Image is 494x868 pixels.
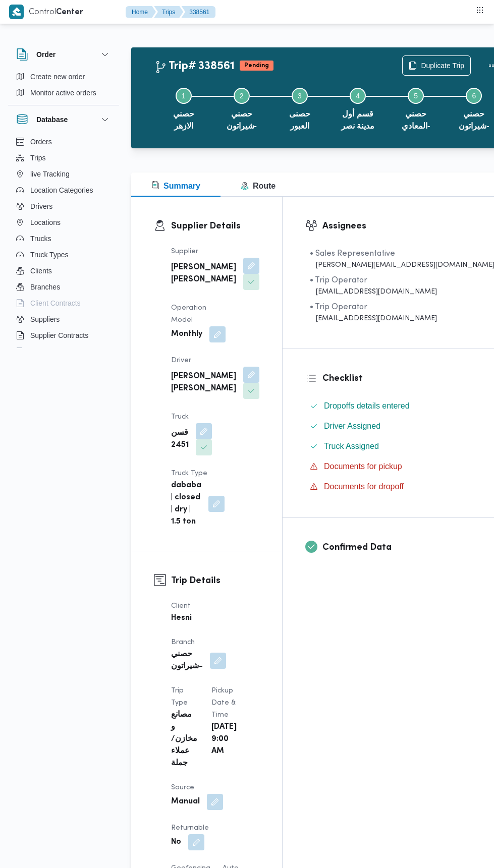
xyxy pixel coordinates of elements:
span: Locations [30,216,61,228]
span: Monitor active orders [30,87,96,99]
span: Pickup date & time [211,687,236,718]
span: • Trip Operator kema@illa.com.eg [310,274,437,297]
h2: Trip# 338561 [154,60,235,73]
b: No [171,836,181,848]
button: Database [16,113,111,126]
span: Driver Assigned [324,420,380,432]
h3: Supplier Details [171,219,259,233]
b: [PERSON_NAME] [PERSON_NAME] [171,262,236,286]
span: قسم أول مدينة نصر [337,108,379,132]
span: Client Contracts [30,297,81,309]
b: Manual [171,796,200,808]
span: حصني -المعادي [395,108,437,132]
span: Branch [171,639,195,646]
span: Truck Assigned [324,440,379,452]
span: Documents for pickup [324,460,402,473]
b: مصانع و مخازن/عملاء جملة [171,709,197,770]
span: Suppliers [30,313,60,325]
button: حصني الازهر [154,76,212,140]
button: Create new order [12,69,115,85]
span: Dropoffs details entered [324,401,410,410]
span: حصني الازهر [162,108,204,132]
b: Pending [244,63,269,69]
button: Home [126,6,156,18]
button: حصنى العبور [270,76,328,140]
span: Returnable [171,825,209,831]
button: Trucks [12,230,115,247]
span: Clients [30,265,52,277]
span: Drivers [30,200,52,212]
button: Branches [12,279,115,295]
b: Monthly [171,328,202,340]
button: Duplicate Trip [402,55,471,76]
span: Branches [30,281,60,293]
span: Pending [240,61,273,71]
button: live Tracking [12,166,115,182]
div: Database [8,134,119,352]
span: • Trip Operator ragab.mohamed@illa.com.eg [310,301,437,324]
div: [EMAIL_ADDRESS][DOMAIN_NAME] [310,286,437,297]
span: Trucks [30,233,51,245]
span: 5 [414,92,418,100]
span: Supplier [171,248,198,255]
b: Hesni [171,612,192,624]
span: Source [171,784,194,791]
span: 6 [472,92,476,100]
button: Supplier Contracts [12,327,115,343]
button: Suppliers [12,311,115,327]
button: Order [16,48,111,61]
h3: Order [36,48,56,61]
span: Dropoffs details entered [324,400,410,412]
h3: Database [36,113,68,126]
span: live Tracking [30,168,70,180]
button: قسم أول مدينة نصر [329,76,387,140]
div: Order [8,69,119,105]
button: Client Contracts [12,295,115,311]
button: Clients [12,263,115,279]
span: Location Categories [30,184,93,196]
span: Supplier Contracts [30,329,88,341]
span: Client [171,603,191,609]
button: Trips [12,150,115,166]
span: Route [241,182,276,190]
span: Documents for pickup [324,462,402,471]
span: Driver Assigned [324,422,380,430]
span: Trips [30,152,46,164]
h3: Trip Details [171,574,259,588]
b: dababa | closed | dry | 1.5 ton [171,480,201,528]
span: Create new order [30,71,85,83]
div: • Trip Operator [310,274,437,286]
span: Trip Type [171,687,188,706]
button: Locations [12,214,115,230]
span: Documents for dropoff [324,482,404,491]
div: • Trip Operator [310,301,437,313]
button: 338561 [181,6,215,18]
button: حصني -شيراتون [212,76,270,140]
b: قسن 2451 [171,427,189,451]
b: [PERSON_NAME] [PERSON_NAME] [171,371,236,395]
span: Devices [30,345,56,358]
button: Monitor active orders [12,85,115,101]
b: [DATE] 9:00 AM [211,721,237,758]
span: Truck Assigned [324,442,379,450]
button: Orders [12,134,115,150]
span: 4 [356,92,360,100]
span: Documents for dropoff [324,481,404,493]
span: Driver [171,357,191,364]
div: [EMAIL_ADDRESS][DOMAIN_NAME] [310,313,437,324]
span: 2 [240,92,244,100]
span: Truck Type [171,470,207,477]
span: Duplicate Trip [421,60,464,72]
b: حصني -شيراتون [171,649,203,673]
span: حصنى العبور [279,108,320,132]
span: Truck Types [30,249,68,261]
button: Drivers [12,198,115,214]
button: Location Categories [12,182,115,198]
button: حصني -المعادي [387,76,445,140]
span: Orders [30,136,52,148]
span: 3 [298,92,302,100]
button: Truck Types [12,247,115,263]
span: 1 [182,92,186,100]
span: Operation Model [171,305,206,323]
span: Summary [151,182,200,190]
